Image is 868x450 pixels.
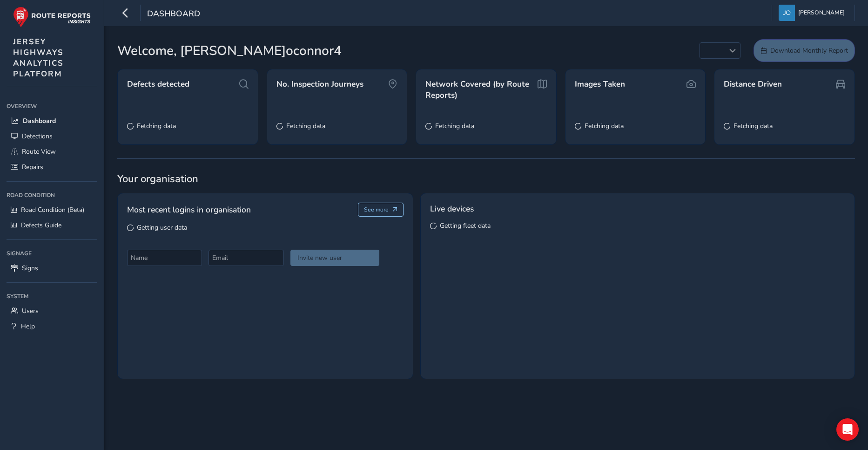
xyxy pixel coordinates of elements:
input: Name [127,250,202,266]
span: Defects detected [127,79,189,90]
a: Route View [7,144,97,159]
span: JERSEY HIGHWAYS ANALYTICS PLATFORM [13,36,64,79]
span: Distance Driven [724,79,782,90]
span: Users [22,307,39,315]
div: System [7,289,97,303]
a: Help [7,319,97,334]
span: Getting fleet data [440,221,491,230]
span: No. Inspection Journeys [276,79,363,90]
img: rr logo [13,7,91,27]
a: Repairs [7,159,97,175]
a: Users [7,303,97,319]
span: Signs [22,264,38,273]
img: diamond-layout [779,5,795,21]
span: Detections [22,132,53,141]
div: Signage [7,246,97,260]
span: Dashboard [23,116,56,125]
a: Detections [7,129,97,144]
span: Fetching data [137,122,176,130]
a: Signs [7,260,97,276]
span: Live devices [430,203,474,215]
span: Fetching data [733,122,773,130]
span: Welcome, [PERSON_NAME]oconnor4 [117,41,342,61]
span: Fetching data [286,122,325,130]
input: Email [209,250,283,266]
span: Road Condition (Beta) [21,205,84,214]
span: Repairs [22,163,43,171]
button: [PERSON_NAME] [779,5,848,21]
span: Your organisation [117,172,855,186]
span: Images Taken [575,79,625,90]
span: Network Covered (by Route Reports) [425,79,535,101]
span: See more [364,206,389,213]
button: See more [358,203,404,217]
span: Fetching data [585,122,624,130]
span: Route View [22,147,56,156]
span: Most recent logins in organisation [127,204,251,216]
span: Help [21,322,35,331]
span: Fetching data [435,122,474,130]
div: Open Intercom Messenger [836,418,859,441]
a: Dashboard [7,113,97,129]
span: [PERSON_NAME] [798,5,845,21]
div: Road Condition [7,188,97,202]
a: Road Condition (Beta) [7,202,97,218]
span: Defects Guide [21,221,61,230]
div: Overview [7,99,97,113]
a: Defects Guide [7,218,97,233]
span: Getting user data [137,223,187,232]
span: Dashboard [147,8,200,21]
